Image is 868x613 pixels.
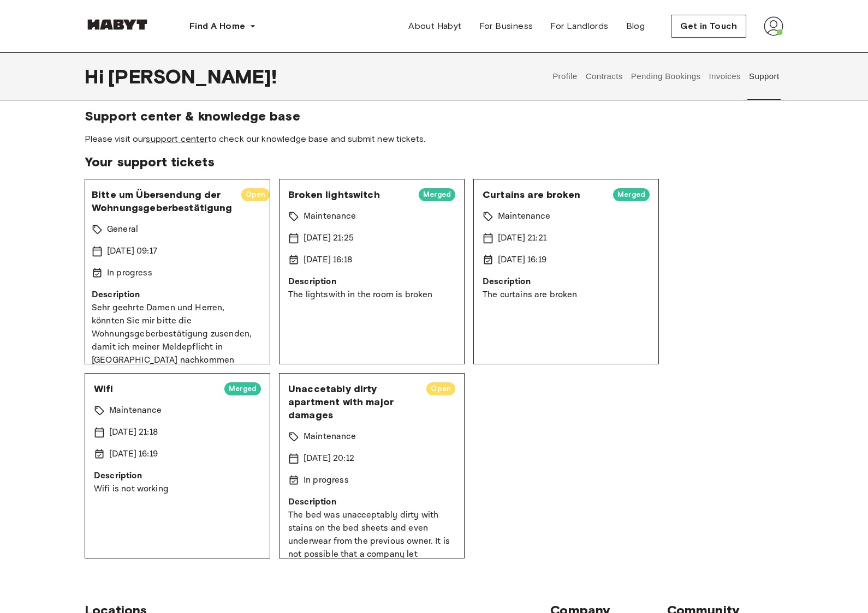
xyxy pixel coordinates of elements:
span: Wifi [94,382,216,395]
span: Open [426,383,455,394]
span: Broken lightswitch [288,188,410,201]
span: Find A Home [189,20,245,33]
span: About Habyt [408,20,461,33]
p: [DATE] 21:18 [109,426,158,439]
p: In progress [107,267,152,280]
span: Unaccetably dirty apartment with major damages [288,382,418,422]
button: Find A Home [181,15,265,37]
span: Merged [613,189,650,200]
p: [DATE] 16:19 [109,448,158,461]
span: For Business [479,20,533,33]
p: [DATE] 16:18 [304,254,352,267]
a: support center [146,134,207,144]
span: Open [241,189,270,200]
a: For Business [471,15,542,37]
span: Merged [224,383,261,394]
p: Description [483,275,650,289]
p: Maintenance [109,404,162,417]
span: [PERSON_NAME] ! [108,65,277,88]
a: Blog [617,15,654,37]
button: Profile [551,52,579,100]
span: Merged [419,189,455,200]
span: Blog [626,20,645,33]
button: Pending Bookings [629,52,702,100]
span: Please visit our to check our knowledge base and submit new tickets. [85,133,783,145]
p: The lightswith in the room is broken [288,289,455,302]
span: Your support tickets [85,154,783,170]
span: Support center & knowledge base [85,108,783,124]
p: Description [288,275,455,289]
a: For Landlords [542,15,617,37]
p: Maintenance [304,430,356,443]
button: Contracts [584,52,624,100]
span: Bitte um Übersendung der Wohnungsgeberbestätigung [92,188,233,214]
span: Hi [85,65,108,88]
p: Maintenance [498,210,550,223]
p: [DATE] 09:17 [107,245,157,258]
span: Curtains are broken [483,188,604,201]
p: Description [92,289,259,302]
p: [DATE] 16:19 [498,254,546,267]
button: Get in Touch [671,15,746,38]
span: Get in Touch [680,20,737,33]
p: Maintenance [304,210,356,223]
p: Sehr geehrte Damen und Herren, könnten Sie mir bitte die Wohnungsgeberbestätigung zusenden, damit... [92,302,259,432]
p: Description [288,496,455,509]
img: avatar [764,16,783,36]
p: Description [94,470,261,483]
p: [DATE] 21:25 [304,232,354,245]
p: Wifi is not working [94,483,261,496]
p: [DATE] 20:12 [304,452,354,465]
p: The curtains are broken [483,289,650,302]
p: [DATE] 21:21 [498,232,546,245]
button: Invoices [708,52,742,100]
button: Support [747,52,781,100]
p: In progress [304,474,349,487]
a: About Habyt [400,15,470,37]
span: For Landlords [550,20,608,33]
div: user profile tabs [549,52,783,100]
p: General [107,223,138,236]
p: The bed was unacceptably dirty with stains on the bed sheets and even underwear from the previous... [288,509,455,587]
img: Habyt [85,19,150,30]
